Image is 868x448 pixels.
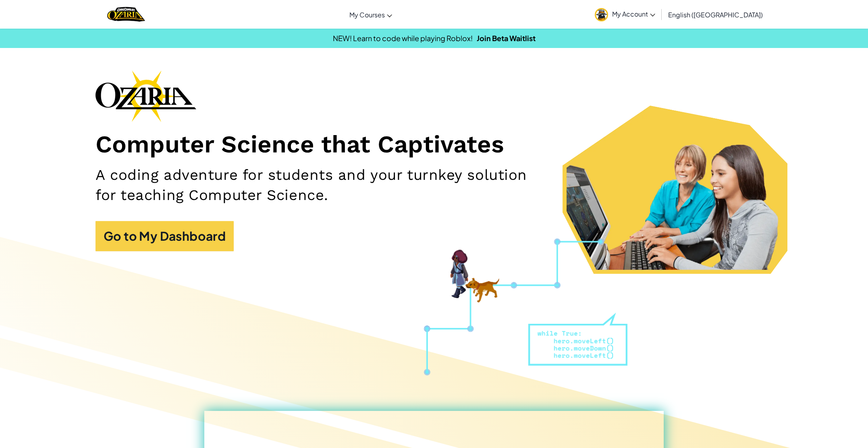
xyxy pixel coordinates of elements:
[96,70,196,122] img: Ozaria branding logo
[668,10,763,19] span: English ([GEOGRAPHIC_DATA])
[591,2,659,27] a: My Account
[333,33,473,43] span: NEW! Learn to code while playing Roblox!
[349,10,385,19] span: My Courses
[96,130,772,159] h1: Computer Science that Captivates
[477,33,536,43] a: Join Beta Waitlist
[595,8,608,21] img: avatar
[96,221,234,251] a: Go to My Dashboard
[345,4,396,25] a: My Courses
[664,4,767,25] a: English ([GEOGRAPHIC_DATA])
[96,165,549,205] h2: A coding adventure for students and your turnkey solution for teaching Computer Science.
[612,10,655,18] span: My Account
[107,6,145,23] img: Home
[107,6,145,23] a: Ozaria by CodeCombat logo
